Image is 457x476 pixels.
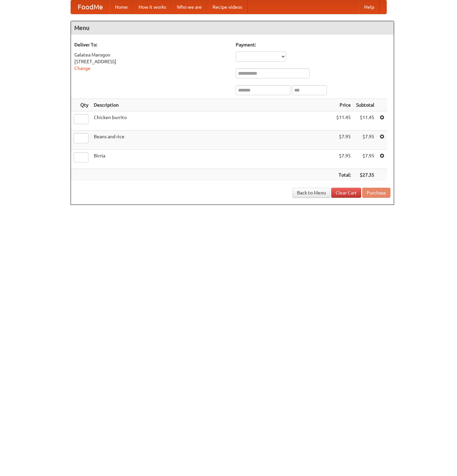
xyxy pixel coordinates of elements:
[91,131,334,150] td: Beans and rice
[334,99,353,111] th: Price
[353,150,377,169] td: $7.95
[110,0,133,14] a: Home
[353,131,377,150] td: $7.95
[71,21,394,35] h4: Menu
[236,41,390,48] h5: Payment:
[353,99,377,111] th: Subtotal
[91,150,334,169] td: Birria
[353,111,377,131] td: $11.45
[334,169,353,181] th: Total:
[71,0,110,14] a: FoodMe
[293,188,330,198] a: Back to Menu
[359,0,380,14] a: Help
[74,51,229,58] div: Galatea Marogon
[334,111,353,131] td: $11.45
[71,99,91,111] th: Qty
[353,169,377,181] th: $27.35
[362,188,390,198] button: Purchase
[334,150,353,169] td: $7.95
[172,0,207,14] a: Who we are
[74,66,90,71] a: Change
[331,188,361,198] a: Clear Cart
[334,131,353,150] td: $7.95
[91,99,334,111] th: Description
[74,41,229,48] h5: Deliver To:
[74,58,229,65] div: [STREET_ADDRESS]
[207,0,247,14] a: Recipe videos
[91,111,334,131] td: Chicken burrito
[133,0,172,14] a: How it works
